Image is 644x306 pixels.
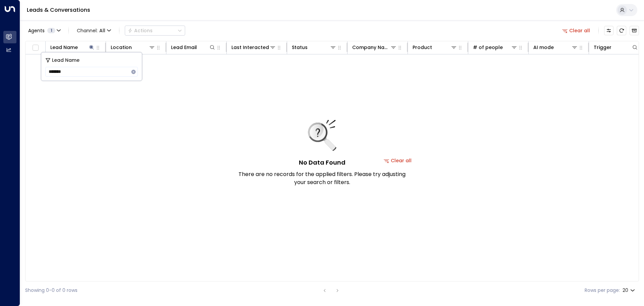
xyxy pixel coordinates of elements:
label: Rows per page: [585,287,620,294]
h5: No Data Found [299,158,345,167]
div: AI mode [533,43,578,51]
div: Status [292,43,308,51]
div: Last Interacted [231,43,269,51]
div: Showing 0-0 of 0 rows [25,287,77,294]
div: Product [413,43,457,51]
span: 1 [47,28,55,33]
button: Customize [604,26,613,35]
div: Company Name [352,43,397,51]
div: Lead Name [50,43,95,51]
div: AI mode [533,43,554,51]
div: Trigger [594,43,638,51]
div: Actions [128,28,153,34]
span: Refresh [617,26,626,35]
div: Company Name [352,43,390,51]
span: All [99,28,105,33]
div: Lead Email [171,43,197,51]
p: There are no records for the applied filters. Please try adjusting your search or filters. [238,170,406,186]
button: Agents1 [25,26,63,35]
span: Agents [28,28,45,33]
span: Channel: [74,26,114,35]
a: Leads & Conversations [27,6,90,14]
div: Location [111,43,155,51]
div: Status [292,43,336,51]
div: Trigger [594,43,611,51]
button: Archived Leads [630,26,639,35]
div: # of people [473,43,518,51]
nav: pagination navigation [320,286,342,295]
div: Location [111,43,132,51]
div: Lead Email [171,43,216,51]
div: # of people [473,43,503,51]
div: Product [413,43,432,51]
button: Channel:All [74,26,114,35]
span: Toggle select all [31,44,40,52]
div: Button group with a nested menu [125,26,185,36]
div: 20 [623,286,636,295]
span: Lead Name [52,56,79,64]
div: Lead Name [50,43,78,51]
div: Last Interacted [231,43,276,51]
button: Clear all [559,26,593,35]
button: Actions [125,26,185,36]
